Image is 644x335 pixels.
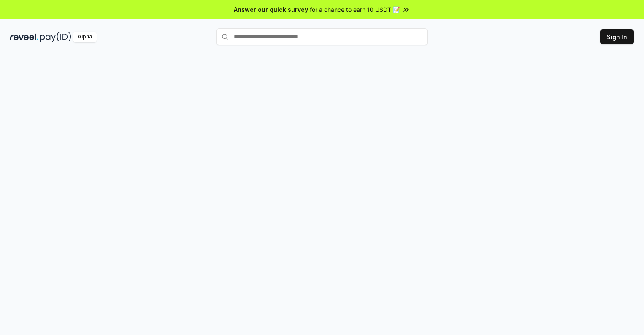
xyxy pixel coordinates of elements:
[600,29,634,44] button: Sign In
[234,5,308,14] span: Answer our quick survey
[40,32,71,42] img: pay_id
[10,32,38,42] img: reveel_dark
[310,5,400,14] span: for a chance to earn 10 USDT 📝
[73,32,97,42] div: Alpha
